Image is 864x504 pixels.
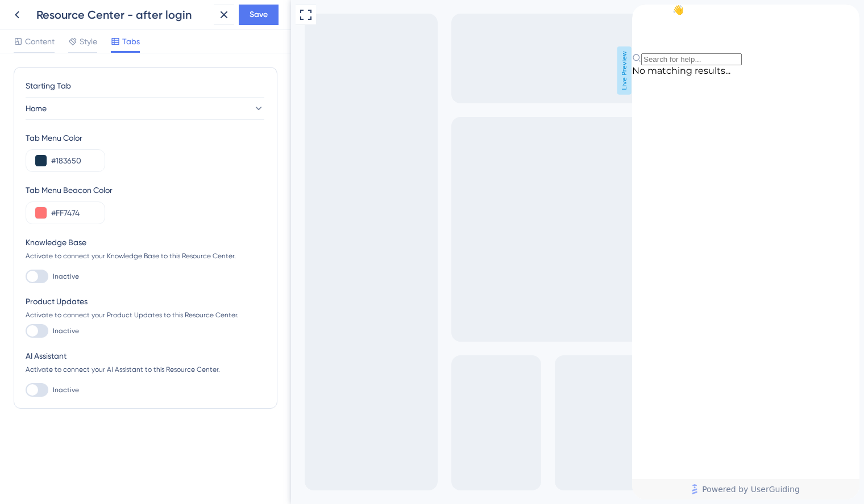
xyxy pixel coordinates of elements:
[26,310,265,320] div: Activate to connect your Product Updates to this Resource Center.
[250,8,268,22] span: Save
[26,79,71,93] span: Starting Tab
[26,365,265,374] div: Activate to connect your AI Assistant to this Resource Center.
[26,97,264,120] button: Home
[326,47,340,95] span: Live Preview
[115,6,118,15] div: 3
[53,385,79,394] span: Inactive
[27,3,107,16] span: Do you need help?
[53,326,79,335] span: Inactive
[26,295,265,308] div: Product Updates
[26,102,47,115] span: Home
[70,478,168,492] span: Powered by UserGuiding
[80,35,97,48] span: Style
[26,183,265,197] div: Tab Menu Beacon Color
[122,35,140,48] span: Tabs
[26,236,265,249] div: Knowledge Base
[36,7,209,23] div: Resource Center - after login
[26,131,265,145] div: Tab Menu Color
[26,251,265,261] div: Activate to connect your Knowledge Base to this Resource Center.
[9,49,110,61] input: Search for help...
[26,349,265,363] div: AI Assistant
[239,5,279,25] button: Save
[53,272,79,281] span: Inactive
[25,35,55,48] span: Content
